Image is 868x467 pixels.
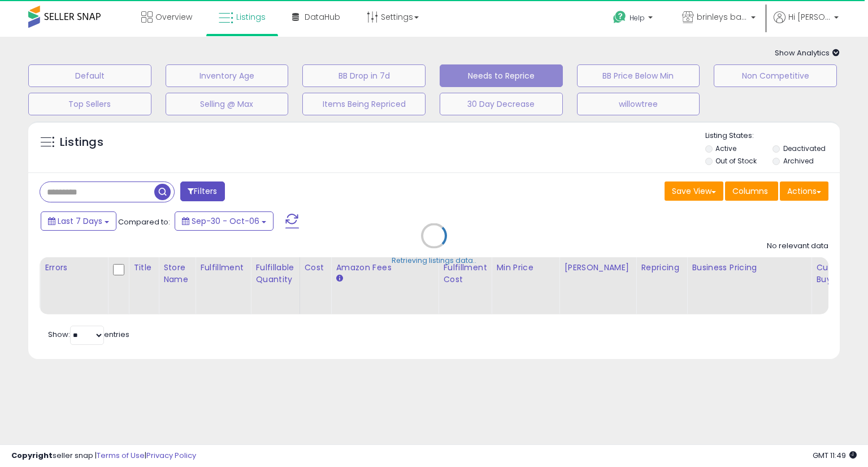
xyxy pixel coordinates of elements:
button: Needs to Reprice [440,64,563,87]
span: DataHub [305,11,340,23]
span: brinleys bargains [697,11,748,23]
span: Listings [236,11,266,23]
button: BB Price Below Min [577,64,700,87]
a: Help [604,2,664,37]
button: Inventory Age [166,64,289,87]
i: Get Help [613,10,627,24]
div: Retrieving listings data.. [392,256,476,266]
button: 30 Day Decrease [440,93,563,115]
div: seller snap | | [11,451,196,461]
a: Hi [PERSON_NAME] [774,11,839,37]
strong: Copyright [11,450,53,461]
button: Top Sellers [28,93,151,115]
button: Selling @ Max [166,93,289,115]
button: willowtree [577,93,700,115]
button: Items Being Repriced [302,93,426,115]
button: Non Competitive [714,64,837,87]
a: Privacy Policy [146,450,196,461]
span: Hi [PERSON_NAME] [788,11,831,23]
button: Default [28,64,151,87]
span: Help [630,13,645,23]
button: BB Drop in 7d [302,64,426,87]
span: 2025-10-14 11:49 GMT [813,450,857,461]
a: Terms of Use [97,450,145,461]
span: Overview [155,11,192,23]
span: Show Analytics [775,47,840,58]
